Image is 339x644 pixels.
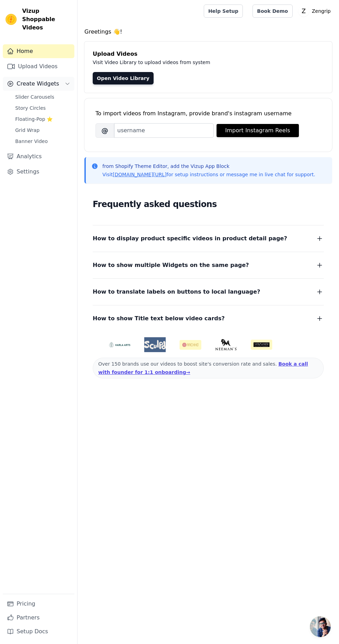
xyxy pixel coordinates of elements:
h4: Greetings 👋! [84,28,332,36]
a: Upload Videos [3,60,74,73]
span: How to show multiple Widgets on the same page? [93,260,249,270]
a: Grid Wrap [11,125,74,135]
img: Sculpd US [144,340,166,349]
a: Setup Docs [3,625,74,638]
span: How to show Title text below video cards? [93,314,225,323]
span: How to display product specific videos in product detail page? [93,234,287,243]
button: How to show multiple Widgets on the same page? [93,260,324,270]
a: Home [3,44,74,58]
img: Vizup [6,14,17,25]
text: Z [302,8,306,15]
span: Vizup Shoppable Videos [22,7,72,32]
button: How to translate labels on buttons to local language? [93,287,324,297]
span: @ [95,123,114,138]
p: Visit Video Library to upload videos from system [93,58,324,66]
span: How to translate labels on buttons to local language? [93,287,260,297]
span: Grid Wrap [15,127,39,134]
img: HarlaArts [109,342,130,348]
img: Soulflower [251,340,273,350]
a: Book Demo [253,5,292,18]
a: Banner Video [11,136,74,146]
a: Open Video Library [93,72,154,84]
h2: Frequently asked questions [93,197,324,211]
div: To import videos from Instagram, provide brand's instagram username [95,109,321,118]
a: Partners [3,611,74,625]
p: Zengrip [309,5,334,17]
button: How to display product specific videos in product detail page? [93,234,324,243]
h4: Upload Videos [93,50,324,58]
input: username [114,123,214,138]
img: Aachho [180,340,201,350]
span: Story Circles [15,105,46,111]
span: Slider Carousels [15,93,54,100]
p: from Shopify Theme Editor, add the Vizup App Block [102,163,315,170]
img: Neeman's [215,339,237,350]
span: Floating-Pop ⭐ [15,116,53,123]
a: Slider Carousels [11,92,74,102]
button: Create Widgets [3,77,74,91]
a: Floating-Pop ⭐ [11,114,74,124]
button: Z Zengrip [298,5,334,17]
span: Banner Video [15,138,48,145]
span: Create Widgets [17,80,59,88]
a: Help Setup [204,5,243,18]
div: Open chat [310,616,331,637]
a: Book a call with founder for 1:1 onboarding [98,361,308,375]
button: How to show Title text below video cards? [93,314,324,323]
a: [DOMAIN_NAME][URL] [113,172,167,177]
a: Analytics [3,150,74,163]
a: Story Circles [11,103,74,113]
p: Visit for setup instructions or message me in live chat for support. [102,171,315,178]
button: Import Instagram Reels [217,124,299,137]
a: Pricing [3,597,74,611]
a: Settings [3,165,74,179]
